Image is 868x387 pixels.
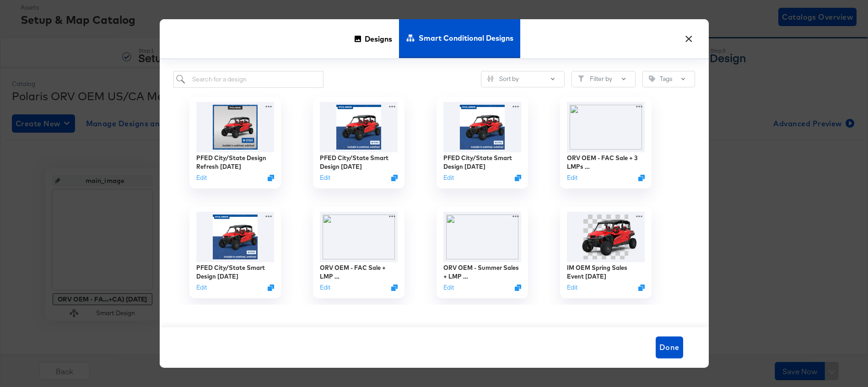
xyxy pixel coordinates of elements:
svg: Duplicate [515,175,521,181]
svg: Duplicate [638,285,645,291]
svg: Duplicate [391,175,398,181]
button: Edit [320,173,330,182]
div: PFED City/State Smart Design [DATE]EditDuplicate [437,97,528,188]
img: 50aa_fszzaMAUhXEdJSOaQ.jpg [196,102,274,152]
button: Edit [567,283,577,292]
button: SlidersSort by [481,71,565,87]
svg: Duplicate [515,285,521,291]
img: l_text: [443,212,521,262]
div: ORV OEM - Summer Sales + LMP ([GEOGRAPHIC_DATA]+[GEOGRAPHIC_DATA]) [DATE] [443,263,521,280]
div: ORV OEM - FAC Sale + LMP ([GEOGRAPHIC_DATA]+CA) [DATE]EditDuplicate [313,207,404,298]
div: PFED City/State Smart Design [DATE] [320,154,398,171]
div: ORV OEM - FAC Sale + 3 LMPs ([GEOGRAPHIC_DATA]+CA) [DATE] [567,154,645,171]
button: Edit [320,283,330,292]
button: Edit [196,283,207,292]
button: Edit [443,283,454,292]
svg: Duplicate [268,175,274,181]
button: FilterFilter by [571,71,636,87]
div: PFED City/State Smart Design [DATE]EditDuplicate [313,97,404,188]
div: PFED City/State Design Refresh [DATE]EditDuplicate [189,97,281,188]
div: ORV OEM - Summer Sales + LMP ([GEOGRAPHIC_DATA]+[GEOGRAPHIC_DATA]) [DATE]EditDuplicate [437,207,528,298]
span: Done [659,341,679,354]
img: GWjNobeQsEgtrJhNMHTT9Q.jpg [196,212,274,262]
div: PFED City/State Smart Design [DATE]EditDuplicate [189,207,281,298]
button: Edit [196,173,207,182]
img: 2025-grl-xp4-ultimate-us-indyred-cgi-3q-G25GMK99AR.png [567,212,645,262]
svg: Duplicate [638,175,645,181]
div: PFED City/State Smart Design [DATE] [443,154,521,171]
button: TagTags [642,71,695,87]
input: Search for a design [173,71,324,88]
img: GWjNobeQsEgtrJhNMHTT9Q.jpg [443,102,521,152]
div: ORV OEM - FAC Sale + 3 LMPs ([GEOGRAPHIC_DATA]+CA) [DATE]EditDuplicate [560,97,652,188]
svg: Sliders [487,75,494,82]
svg: Duplicate [268,285,274,291]
button: Edit [567,173,577,182]
img: l_text:BarlowCondensed-SemiBold.ttf_110_center_letter_spacing_3_line_ [567,102,645,152]
img: 0JU-yA0Qf9rTTXJQ6BwaQw.jpg [320,102,398,152]
div: ORV OEM - FAC Sale + LMP ([GEOGRAPHIC_DATA]+CA) [DATE] [320,263,398,280]
svg: Filter [578,75,584,82]
div: IM OEM Spring Sales Event [DATE] [567,263,645,280]
svg: Tag [649,75,655,82]
div: PFED City/State Smart Design [DATE] [196,263,274,280]
svg: Duplicate [391,285,398,291]
span: Smart Conditional Designs [419,18,513,58]
span: Designs [365,19,392,59]
div: PFED City/State Design Refresh [DATE] [196,154,274,171]
div: IM OEM Spring Sales Event [DATE]EditDuplicate [560,207,652,298]
button: × [681,28,697,45]
button: Edit [443,173,454,182]
img: l_text:BarlowCondensed-SemiBold.ttf_110_center_letter_spacing_3_line_ [320,212,398,262]
button: Done [656,337,683,359]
